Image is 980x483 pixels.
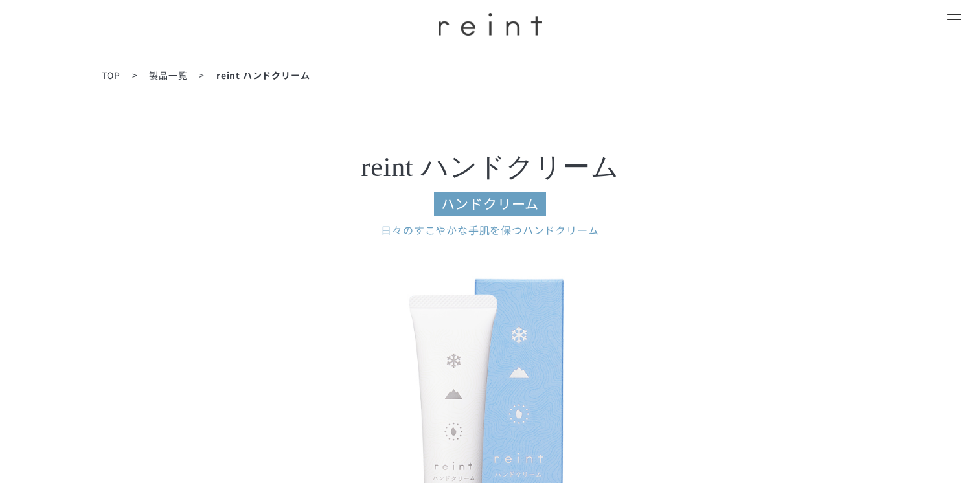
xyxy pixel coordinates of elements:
a: TOP [102,69,120,82]
h3: reint ハンドクリーム [231,153,749,216]
a: 製品一覧 [149,69,187,82]
span: ハンドクリーム [434,192,546,216]
dd: 日々のすこやかな手肌を保つ ハンドクリーム [231,222,749,238]
img: ロゴ [439,13,542,36]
